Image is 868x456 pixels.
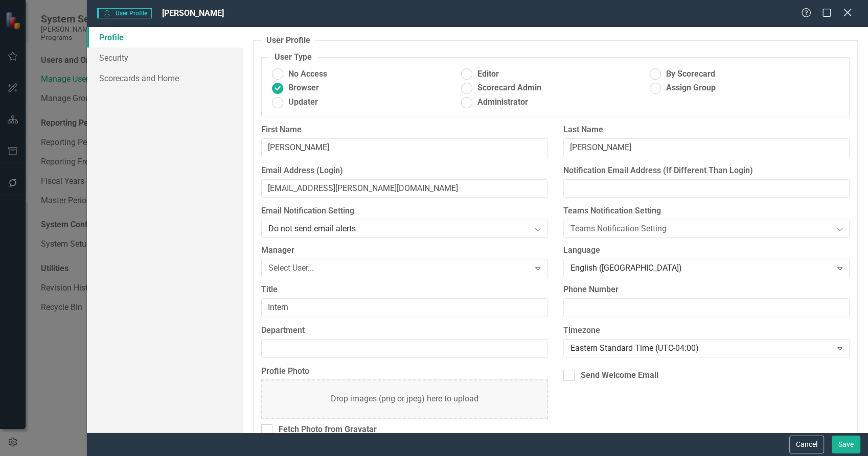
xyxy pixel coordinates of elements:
div: Teams Notification Setting [570,223,832,235]
label: Notification Email Address (If Different Than Login) [563,165,850,177]
span: Updater [288,97,318,108]
span: No Access [288,68,327,80]
button: Cancel [789,436,824,453]
label: Teams Notification Setting [563,205,850,217]
div: Fetch Photo from Gravatar [279,424,377,436]
a: Profile [87,27,243,47]
span: User Profile [97,8,152,18]
legend: User Profile [261,35,315,46]
label: Manager [261,245,547,256]
legend: User Type [269,52,317,63]
div: Select User... [268,262,530,274]
div: Send Welcome Email [581,370,658,381]
span: Browser [288,82,319,94]
button: Save [832,436,860,453]
span: Administrator [477,97,528,108]
label: Phone Number [563,284,850,296]
label: Timezone [563,325,850,337]
div: Eastern Standard Time (UTC-04:00) [570,342,832,354]
span: Editor [477,68,499,80]
label: Profile Photo [261,366,547,377]
a: Security [87,47,243,68]
label: Last Name [563,124,850,136]
div: English ([GEOGRAPHIC_DATA]) [570,262,832,274]
a: Scorecards and Home [87,68,243,88]
div: Do not send email alerts [268,223,530,235]
span: Assign Group [666,82,716,94]
span: [PERSON_NAME] [162,8,224,18]
label: First Name [261,124,547,136]
span: By Scorecard [666,68,715,80]
label: Language [563,245,850,256]
label: Department [261,325,547,337]
div: Drop images (png or jpeg) here to upload [331,393,478,405]
label: Email Notification Setting [261,205,547,217]
label: Email Address (Login) [261,165,547,177]
span: Scorecard Admin [477,82,541,94]
label: Title [261,284,547,296]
